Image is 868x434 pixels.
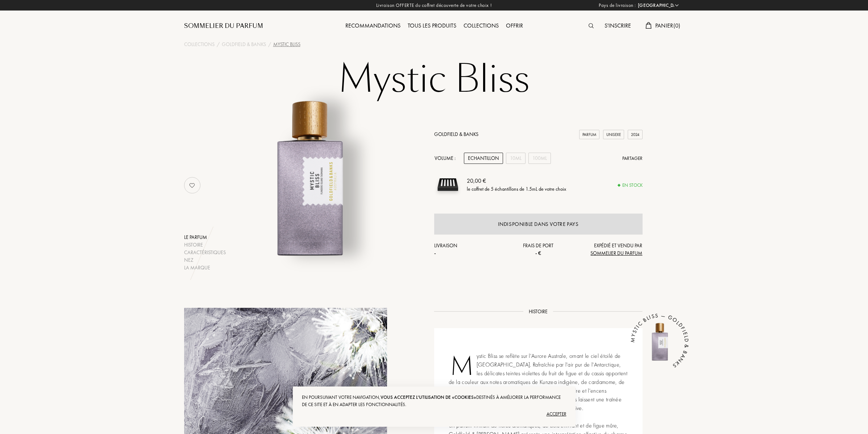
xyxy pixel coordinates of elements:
img: Mystic Bliss Goldfield & Banks [219,92,399,272]
a: Recommandations [342,22,404,29]
div: / [268,41,271,48]
div: Unisexe [603,130,624,140]
a: Collections [184,41,215,48]
a: Collections [460,22,502,29]
div: S'inscrire [601,21,635,31]
div: Parfum [579,130,599,140]
div: 10mL [506,153,526,164]
span: - € [535,250,541,256]
div: Le parfum [184,233,226,241]
a: Sommelier du Parfum [184,22,263,30]
div: Volume : [434,153,460,164]
div: En poursuivant votre navigation, destinés à améliorer la performance de ce site et à en adapter l... [302,394,566,408]
div: Histoire [184,241,226,249]
a: S'inscrire [601,22,635,29]
div: 2024 [628,130,643,140]
div: Recommandations [342,21,404,31]
div: / [217,41,220,48]
span: Pays de livraison : [599,2,636,9]
div: Caractéristiques [184,249,226,256]
span: Panier ( 0 ) [655,22,681,29]
a: Goldfield & Banks [434,131,478,137]
h1: Mystic Bliss [253,59,615,99]
img: no_like_p.png [185,178,199,193]
div: Nez [184,256,226,264]
img: sample box [434,171,461,198]
img: cart.svg [645,22,651,29]
div: 100mL [528,153,551,164]
div: La marque [184,264,226,272]
div: le coffret de 5 échantillons de 1.5mL de votre choix [467,185,566,193]
div: Expédié et vendu par [573,242,643,257]
a: Goldfield & Banks [222,41,266,48]
div: Mystic Bliss [273,41,300,48]
div: En stock [618,182,643,189]
div: Accepter [302,408,566,420]
div: 20,00 € [467,177,566,185]
span: - [434,250,436,256]
div: Indisponible dans votre pays [498,220,579,228]
span: Sommelier du Parfum [590,250,642,256]
a: Offrir [502,22,527,29]
a: Tous les produits [404,22,460,29]
span: vous acceptez l'utilisation de «cookies» [381,394,476,400]
div: Tous les produits [404,21,460,31]
div: Echantillon [464,153,503,164]
div: Partager [622,155,643,162]
img: Mystic Bliss [638,321,681,364]
div: Frais de port [503,242,573,257]
div: Livraison [434,242,504,257]
div: Offrir [502,21,527,31]
div: Collections [460,21,502,31]
img: search_icn.svg [589,23,594,28]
